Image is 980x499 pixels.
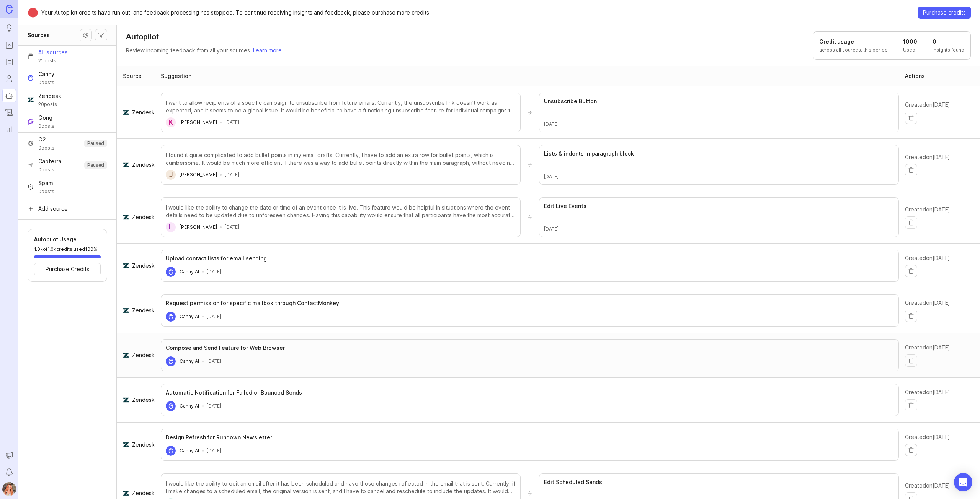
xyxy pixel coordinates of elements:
[38,70,54,78] span: Canny
[126,47,282,54] p: Review incoming feedback from all your sources.
[38,158,61,165] span: Capterra
[2,55,16,69] a: Roadmaps
[38,189,54,195] span: 0 posts
[18,198,116,219] button: Add source
[28,75,34,81] img: Canny
[905,399,917,411] button: Delete idea
[905,206,950,213] span: Created on [DATE]
[87,162,104,168] p: Paused
[126,31,159,42] h1: Autopilot
[132,262,155,270] span: Zendesk
[905,101,950,109] span: Created on [DATE]
[132,213,155,221] span: Zendesk
[166,389,302,397] h3: Automatic Notification for Failed or Bounced Sends
[161,294,899,327] a: Request permission for specific mailbox through ContactMonkeyCanny AICanny AI[DATE]
[923,9,966,16] span: Purchase credits
[544,478,602,486] h3: Edit Scheduled Sends
[539,197,899,237] a: Edit Live Events[DATE]
[166,99,516,114] div: I want to allow recipients of a specific campaign to unsubscribe from future emails. Currently, t...
[905,344,950,351] span: Created on [DATE]
[34,246,101,252] p: 1.0k of 1.0k credits used 100%
[166,446,176,456] img: Canny AI
[38,205,68,213] span: Add source
[544,202,586,210] h3: Edit Live Events
[905,254,950,262] span: Created on [DATE]
[18,154,116,176] button: CapterraCapterra0postsPaused
[38,101,61,107] span: 20 posts
[132,161,155,169] span: Zendesk
[161,72,191,80] div: Suggestion
[225,119,239,125] time: [DATE]
[166,401,199,411] a: Canny AICanny AI
[180,119,217,125] span: [PERSON_NAME]
[166,222,176,232] div: L
[166,299,339,307] h3: Request permission for specific mailbox through ContactMonkey
[34,263,101,275] button: Purchase Credits
[166,117,176,127] div: K
[905,354,917,367] button: Delete idea
[123,214,129,220] img: zendesk
[2,122,16,136] a: Reporting
[166,117,217,127] a: K[PERSON_NAME]
[905,388,950,396] span: Created on [DATE]
[166,204,516,219] div: I would like the ability to change the date or time of an event once it is live. This feature wou...
[123,109,129,115] img: zendesk
[539,93,899,132] a: Unsubscribe Button[DATE]
[46,265,89,273] span: Purchase Credits
[180,269,199,275] span: Canny AI
[28,97,34,103] img: Zendesk
[28,140,34,146] img: G2
[539,145,899,185] a: Lists & indents in paragraph block[DATE]
[905,482,950,489] span: Created on [DATE]
[161,429,899,461] a: Design Refresh for Rundown NewsletterCanny AICanny AI[DATE]
[132,109,155,116] span: Zendesk
[132,489,155,497] span: Zendesk
[2,89,16,102] a: Autopilot
[2,482,16,496] button: Bronwen W
[180,358,199,364] span: Canny AI
[38,179,54,187] span: Spam
[207,358,221,364] time: [DATE]
[905,153,950,161] span: Created on [DATE]
[544,98,597,105] h3: Unsubscribe Button
[166,446,199,456] a: Canny AICanny AI
[28,119,34,125] img: Gong
[2,21,16,35] a: Ideas
[905,164,917,176] button: Delete insight
[544,121,559,127] time: [DATE]
[28,162,34,168] img: Capterra
[161,339,899,371] a: Compose and Send Feature for Web BrowserCanny AICanny AI[DATE]
[123,307,129,314] img: zendesk
[166,255,267,262] h3: Upload contact lists for email sending
[38,167,61,173] span: 0 posts
[180,448,199,453] span: Canny AI
[166,222,217,232] a: L[PERSON_NAME]
[166,434,272,441] h3: Design Refresh for Rundown Newsletter
[2,449,16,462] button: Announcements
[166,170,176,180] div: J
[132,351,155,359] span: Zendesk
[933,38,964,46] h1: 0
[41,9,431,16] p: Your Autopilot credits have run out, and feedback processing has stopped. To continue receiving i...
[544,226,559,232] time: [DATE]
[819,38,888,46] h1: Credit usage
[544,150,634,158] h3: Lists & indents in paragraph block
[18,176,116,198] button: Spam0posts
[2,38,16,52] a: Portal
[38,49,68,56] span: All sources
[2,72,16,86] a: Users
[95,29,107,41] button: Autopilot filters
[544,174,559,180] time: [DATE]
[905,265,917,277] button: Delete idea
[166,312,199,322] a: Canny AICanny AI
[38,92,61,100] span: Zendesk
[18,111,116,132] button: GongGong0posts
[933,47,964,53] p: Insights found
[207,314,221,320] time: [DATE]
[207,269,221,275] time: [DATE]
[18,45,116,67] button: All sources21posts
[166,170,217,180] a: J[PERSON_NAME]
[132,396,155,404] span: Zendesk
[18,89,116,111] button: ZendeskZendesk20posts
